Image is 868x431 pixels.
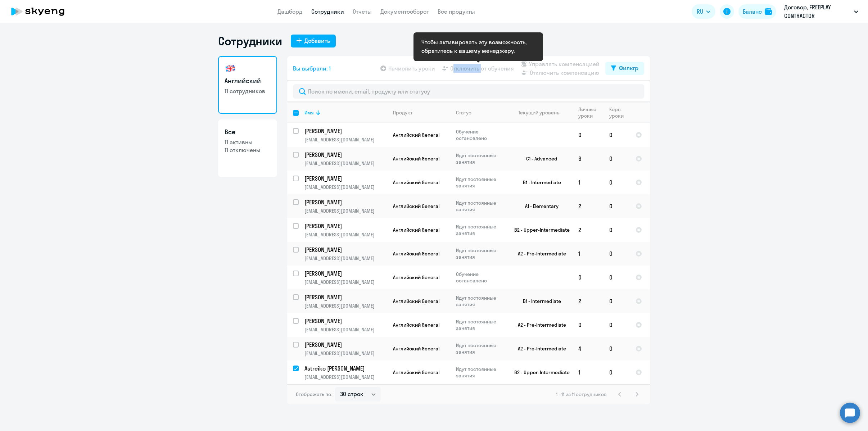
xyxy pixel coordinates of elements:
[603,242,630,266] td: 0
[456,128,505,141] p: Обучение остановлено
[304,341,386,349] p: [PERSON_NAME]
[304,222,387,230] a: [PERSON_NAME]
[456,295,505,308] p: Идут постоянные занятия
[506,147,573,171] td: C1 - Advanced
[393,369,439,376] span: Английский General
[304,269,387,277] a: [PERSON_NAME]
[393,203,439,209] span: Английский General
[506,360,573,384] td: B2 - Upper-Intermediate
[506,337,573,360] td: A2 - Pre-Intermediate
[304,317,387,325] a: [PERSON_NAME]
[393,109,450,116] div: Продукт
[393,109,412,116] div: Продукт
[573,242,603,266] td: 1
[304,279,387,285] p: [EMAIL_ADDRESS][DOMAIN_NAME]
[506,242,573,266] td: A2 - Pre-Intermediate
[218,119,277,177] a: Все11 активны11 отключены
[421,38,535,55] div: Чтобы активировать эту возможность, обратитесь к вашему менеджеру.
[556,391,607,398] span: 1 - 11 из 11 сотрудников
[456,247,505,260] p: Идут постоянные занятия
[518,109,559,116] div: Текущий уровень
[506,218,573,242] td: B2 - Upper-Intermediate
[603,218,630,242] td: 0
[605,62,644,75] button: Фильтр
[393,298,439,304] span: Английский General
[304,136,387,143] p: [EMAIL_ADDRESS][DOMAIN_NAME]
[603,123,630,147] td: 0
[456,109,505,116] div: Статус
[304,109,314,116] div: Имя
[393,179,439,186] span: Английский General
[609,106,625,119] div: Корп. уроки
[738,4,776,19] button: Балансbalance
[304,303,387,309] p: [EMAIL_ADDRESS][DOMAIN_NAME]
[393,250,439,257] span: Английский General
[603,360,630,384] td: 0
[393,274,439,281] span: Английский General
[304,127,387,135] a: [PERSON_NAME]
[293,84,644,99] input: Поиск по имени, email, продукту или статусу
[296,391,332,398] span: Отображать по:
[603,266,630,289] td: 0
[218,34,282,48] h1: Сотрудники
[304,36,330,45] div: Добавить
[393,227,439,233] span: Английский General
[304,326,387,333] p: [EMAIL_ADDRESS][DOMAIN_NAME]
[573,289,603,313] td: 2
[506,171,573,194] td: B1 - Intermediate
[573,313,603,337] td: 0
[304,151,386,159] p: [PERSON_NAME]
[511,109,572,116] div: Текущий уровень
[456,109,471,116] div: Статус
[456,200,505,213] p: Идут постоянные занятия
[619,64,638,72] div: Фильтр
[304,151,387,159] a: [PERSON_NAME]
[304,198,387,206] a: [PERSON_NAME]
[456,176,505,189] p: Идут постоянные занятия
[304,255,387,262] p: [EMAIL_ADDRESS][DOMAIN_NAME]
[765,8,772,15] img: balance
[218,56,277,114] a: Английский11 сотрудников
[304,350,387,357] p: [EMAIL_ADDRESS][DOMAIN_NAME]
[304,246,386,254] p: [PERSON_NAME]
[573,147,603,171] td: 6
[456,223,505,236] p: Идут постоянные занятия
[304,246,387,254] a: [PERSON_NAME]
[573,266,603,289] td: 0
[393,345,439,352] span: Английский General
[573,171,603,194] td: 1
[456,318,505,331] p: Идут постоянные занятия
[697,7,703,16] span: RU
[225,87,271,95] p: 11 сотрудников
[393,132,439,138] span: Английский General
[304,364,387,372] a: Astreiko [PERSON_NAME]
[573,194,603,218] td: 2
[304,317,386,325] p: [PERSON_NAME]
[506,289,573,313] td: B1 - Intermediate
[692,4,715,19] button: RU
[304,293,387,301] a: [PERSON_NAME]
[304,160,387,167] p: [EMAIL_ADDRESS][DOMAIN_NAME]
[304,174,387,182] a: [PERSON_NAME]
[304,174,386,182] p: [PERSON_NAME]
[456,271,505,284] p: Обучение остановлено
[456,152,505,165] p: Идут постоянные занятия
[506,313,573,337] td: A2 - Pre-Intermediate
[304,208,387,214] p: [EMAIL_ADDRESS][DOMAIN_NAME]
[784,3,851,20] p: Договор, FREEPLAY CONTRACTOR
[609,106,629,119] div: Корп. уроки
[573,337,603,360] td: 4
[603,147,630,171] td: 0
[603,337,630,360] td: 0
[603,171,630,194] td: 0
[393,322,439,328] span: Английский General
[304,222,386,230] p: [PERSON_NAME]
[573,218,603,242] td: 2
[304,269,386,277] p: [PERSON_NAME]
[603,289,630,313] td: 0
[438,8,475,15] a: Все продукты
[573,360,603,384] td: 1
[304,293,386,301] p: [PERSON_NAME]
[456,366,505,379] p: Идут постоянные занятия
